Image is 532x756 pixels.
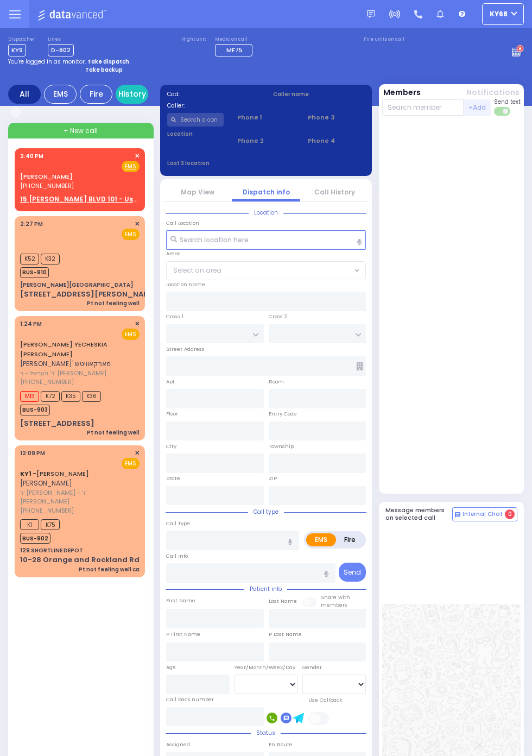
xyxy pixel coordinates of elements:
[8,36,35,43] label: Dispatcher
[20,449,45,457] span: 12:09 PM
[367,10,375,18] img: message.svg
[20,220,43,228] span: 2:27 PM
[20,555,140,565] div: 10-28 Orange and Rockland Rd
[505,509,515,519] span: 0
[85,66,123,74] strong: Take backup
[20,267,49,278] span: BUS-910
[167,102,259,110] label: Caller:
[41,519,60,530] span: K75
[251,729,281,737] span: Status
[166,631,200,638] label: P First Name
[382,99,464,116] input: Search member
[20,533,50,544] span: BUS-902
[135,319,140,329] span: ✕
[87,58,129,66] strong: Take dispatch
[20,289,157,300] div: [STREET_ADDRESS][PERSON_NAME]
[82,391,101,402] span: K36
[308,113,365,122] span: Phone 3
[87,429,140,437] div: Pt not feeling well
[20,359,111,368] span: [PERSON_NAME]' מארקאוויטש
[237,136,294,146] span: Phone 2
[463,511,503,518] span: Internal Chat
[452,507,517,521] button: Internal Chat 0
[166,313,183,320] label: Cross 1
[306,533,336,546] label: EMS
[20,391,39,402] span: M13
[269,597,297,605] label: Last Name
[494,98,521,106] span: Send text
[166,741,190,748] label: Assigned
[20,377,74,386] span: [PHONE_NUMBER]
[226,46,243,54] span: MF75
[20,194,152,204] u: 15 [PERSON_NAME] BLVD 101 - Use this
[249,209,283,217] span: Location
[166,230,366,250] input: Search location here
[181,187,214,197] a: Map View
[273,90,365,98] label: Caller name
[20,519,39,530] span: K1
[269,631,302,638] label: P Last Name
[235,664,298,671] div: Year/Month/Week/Day
[166,410,178,418] label: Floor
[166,443,176,450] label: City
[167,159,267,167] label: Last 3 location
[173,266,221,275] span: Select an area
[8,44,26,56] span: KY9
[356,362,363,370] span: Other building occupants
[135,152,140,161] span: ✕
[482,3,524,25] button: ky68
[167,90,259,98] label: Cad:
[122,458,140,469] span: EMS
[455,512,460,518] img: comment-alt.png
[269,741,293,748] label: En Route
[383,87,421,98] button: Members
[20,418,94,429] div: [STREET_ADDRESS]
[237,113,294,122] span: Phone 1
[494,106,511,117] label: Turn off text
[364,36,404,43] label: Fire units on call
[166,345,205,353] label: Street Address
[166,664,176,671] label: Age
[181,36,206,43] label: Night unit
[87,299,140,307] div: Pt not feeling well
[302,664,322,671] label: Gender
[243,187,290,197] a: Dispatch info
[135,449,140,458] span: ✕
[116,85,148,104] a: History
[20,488,136,506] span: ר' [PERSON_NAME] - ר' [PERSON_NAME]
[166,250,181,257] label: Areas
[321,601,347,608] span: members
[20,405,50,415] span: BUS-903
[269,313,288,320] label: Cross 2
[20,546,83,555] div: 129 SHORTLINE DEPOT
[64,126,98,136] span: + New call
[321,594,350,601] small: Share with
[20,254,39,264] span: K52
[244,585,287,593] span: Patient info
[20,172,73,181] a: [PERSON_NAME]
[269,443,294,450] label: Township
[41,254,60,264] span: K32
[167,113,224,127] input: Search a contact
[122,229,140,240] span: EMS
[166,475,180,482] label: State
[20,340,107,358] a: [PERSON_NAME] YECHESKIA [PERSON_NAME]
[166,219,199,227] label: Call Location
[490,9,508,19] span: ky68
[167,130,224,138] label: Location
[166,552,188,560] label: Call Info
[80,85,112,104] div: Fire
[61,391,80,402] span: K35
[308,696,342,704] label: Use Callback
[135,219,140,229] span: ✕
[20,469,89,478] a: [PERSON_NAME]
[20,469,36,478] span: KY1 -
[166,281,205,288] label: Location Name
[41,391,60,402] span: K72
[166,378,175,386] label: Apt
[269,410,297,418] label: Entry Code
[20,369,136,378] span: ר' הערשל - ר' [PERSON_NAME]
[385,507,453,521] h5: Message members on selected call
[166,597,195,604] label: First Name
[48,44,74,56] span: D-802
